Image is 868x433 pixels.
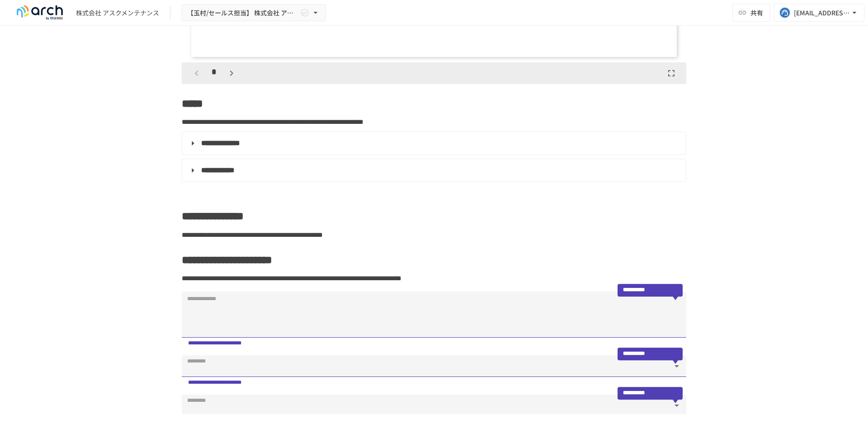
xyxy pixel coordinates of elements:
[181,4,326,22] button: 【玉村/セールス担当】 株式会社 アスクメンテナンス様_勤怠管理システム導入検討に際して
[794,7,850,19] div: [EMAIL_ADDRESS][DOMAIN_NAME]
[732,4,770,22] button: 共有
[670,360,683,372] button: 開く
[750,8,763,18] span: 共有
[76,8,159,18] div: 株式会社 アスクメンテナンス
[670,399,683,412] button: 開く
[187,7,298,19] span: 【玉村/セールス担当】 株式会社 アスクメンテナンス様_勤怠管理システム導入検討に際して
[11,5,69,20] img: logo-default@2x-9cf2c760.svg
[774,4,864,22] button: [EMAIL_ADDRESS][DOMAIN_NAME]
